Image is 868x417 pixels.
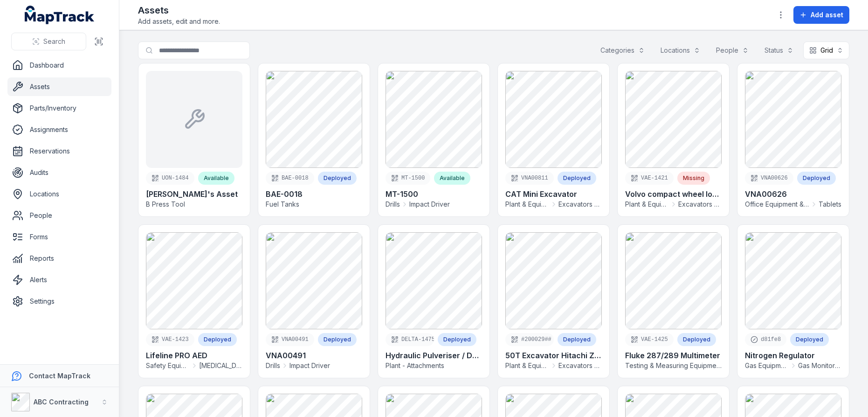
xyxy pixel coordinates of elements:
a: Locations [7,185,111,203]
strong: ABC Contracting [34,398,89,406]
button: Status [758,42,799,59]
a: Audits [7,163,111,182]
a: Reports [7,249,111,268]
a: MapTrack [25,6,95,24]
span: Add asset [811,10,843,20]
a: People [7,206,111,225]
a: Settings [7,292,111,311]
h2: Assets [138,4,220,17]
button: People [710,42,755,59]
strong: Contact MapTrack [29,372,90,380]
button: Grid [803,42,849,59]
a: Assignments [7,120,111,139]
a: Parts/Inventory [7,99,111,118]
a: Alerts [7,271,111,289]
a: Forms [7,228,111,246]
span: Add assets, edit and more. [138,17,220,26]
a: Assets [7,77,111,96]
button: Add asset [793,6,849,24]
button: Search [11,33,86,50]
a: Dashboard [7,56,111,75]
a: Reservations [7,142,111,160]
span: Search [43,37,65,46]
